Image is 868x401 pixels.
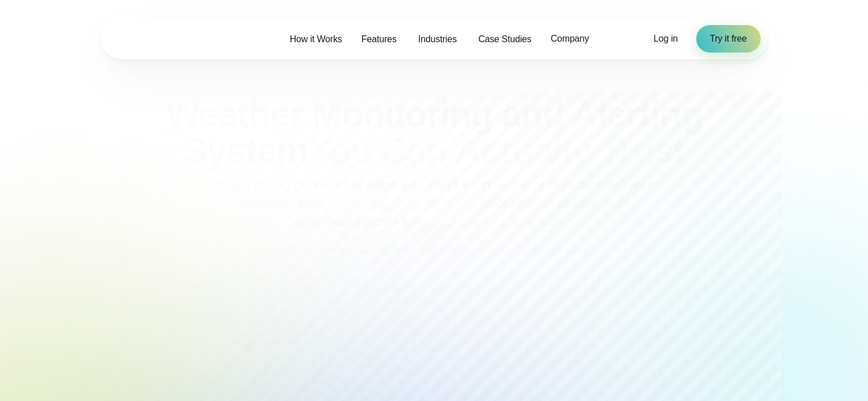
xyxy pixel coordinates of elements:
[280,27,352,51] a: How it Works
[653,34,677,43] span: Log in
[551,32,589,46] span: Company
[290,33,342,46] span: How it Works
[653,32,677,46] a: Log in
[710,32,747,46] span: Try it free
[469,27,541,51] a: Case Studies
[418,33,457,46] span: Industries
[696,25,761,52] a: Try it free
[478,33,531,46] span: Case Studies
[361,33,397,46] span: Features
